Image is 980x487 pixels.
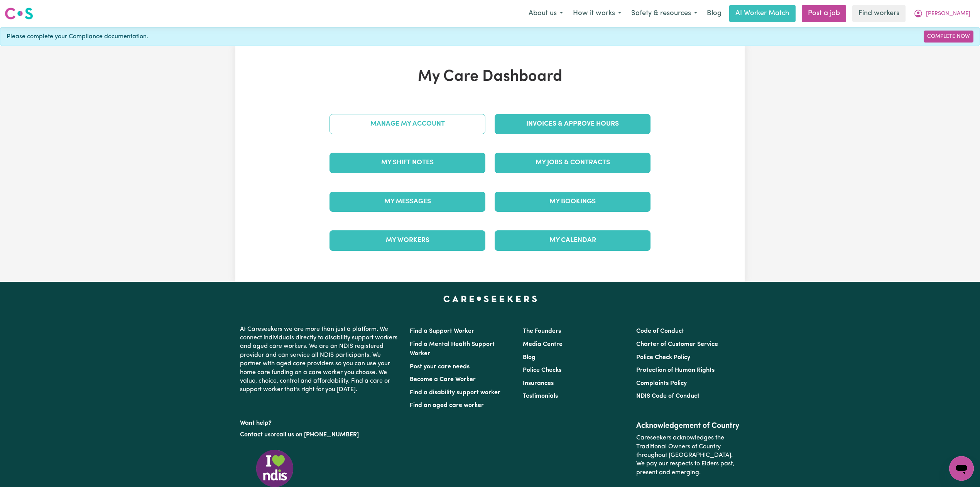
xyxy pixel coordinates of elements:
a: My Jobs & Contracts [495,153,651,173]
a: Police Checks [523,367,561,373]
a: Blog [702,5,726,22]
a: My Messages [329,192,485,212]
a: Blog [523,354,536,361]
a: Invoices & Approve Hours [495,114,651,134]
a: The Founders [523,328,561,334]
a: Find a Support Worker [410,328,474,334]
a: My Workers [329,230,485,250]
a: AI Worker Match [729,5,796,22]
a: Find workers [852,5,906,22]
a: NDIS Code of Conduct [636,393,700,399]
a: Careseekers logo [5,5,33,22]
a: Insurances [523,380,554,387]
button: My Account [909,5,975,22]
a: Find a Mental Health Support Worker [410,341,495,357]
a: Complaints Policy [636,380,687,387]
button: About us [524,5,568,22]
span: [PERSON_NAME] [926,10,970,18]
a: Manage My Account [329,114,485,134]
span: Please complete your Compliance documentation. [7,32,148,41]
a: Careseekers home page [443,296,537,302]
a: Find an aged care worker [410,402,484,409]
a: Protection of Human Rights [636,367,715,373]
a: My Calendar [495,230,651,250]
a: Post a job [802,5,846,22]
a: Charter of Customer Service [636,341,718,347]
a: Post your care needs [410,364,470,370]
iframe: Button to launch messaging window [949,456,974,481]
a: Find a disability support worker [410,390,500,396]
p: At Careseekers we are more than just a platform. We connect individuals directly to disability su... [240,322,400,397]
a: Contact us [240,432,270,438]
a: Become a Care Worker [410,376,476,383]
h2: Acknowledgement of Country [636,421,740,431]
a: Police Check Policy [636,354,690,361]
a: My Shift Notes [329,153,485,173]
p: Want help? [240,416,400,427]
button: Safety & resources [626,5,702,22]
button: How it works [568,5,626,22]
a: Media Centre [523,341,563,347]
a: My Bookings [495,192,651,212]
h1: My Care Dashboard [325,68,655,86]
p: Careseekers acknowledges the Traditional Owners of Country throughout [GEOGRAPHIC_DATA]. We pay o... [636,431,740,480]
a: Testimonials [523,393,558,399]
a: Code of Conduct [636,328,684,334]
a: Complete Now [924,31,973,43]
p: or [240,427,400,442]
a: call us on [PHONE_NUMBER] [276,432,359,438]
img: Careseekers logo [5,7,33,20]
